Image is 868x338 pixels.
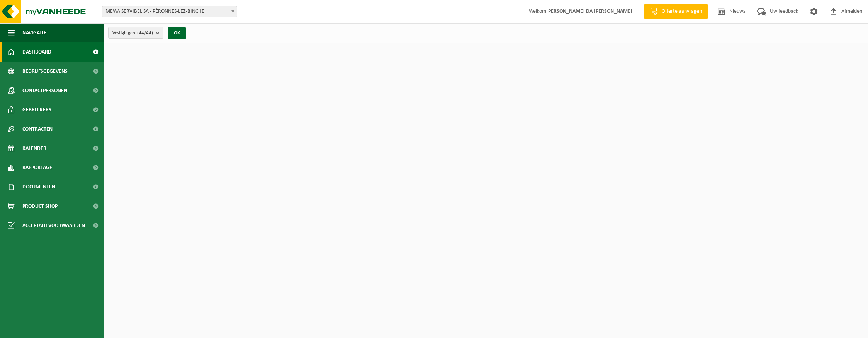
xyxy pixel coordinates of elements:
span: Documenten [22,177,55,197]
span: Offerte aanvragen [660,8,704,15]
span: Gebruikers [22,100,51,119]
span: Bedrijfsgegevens [22,62,68,81]
count: (44/44) [137,30,153,35]
span: Product Shop [22,197,58,216]
button: Vestigingen(44/44) [108,27,163,39]
span: Vestigingen [112,27,153,39]
a: Offerte aanvragen [644,4,708,19]
span: Acceptatievoorwaarden [22,216,85,235]
span: MEWA SERVIBEL SA - PÉRONNES-LEZ-BINCHE [102,6,237,17]
span: Kalender [22,139,46,158]
span: Rapportage [22,158,52,177]
button: OK [168,27,186,39]
span: MEWA SERVIBEL SA - PÉRONNES-LEZ-BINCHE [102,6,237,17]
span: Contracten [22,119,53,139]
span: Contactpersonen [22,81,67,100]
span: Navigatie [22,23,46,42]
span: Dashboard [22,42,51,62]
strong: [PERSON_NAME] DA [PERSON_NAME] [546,8,632,14]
